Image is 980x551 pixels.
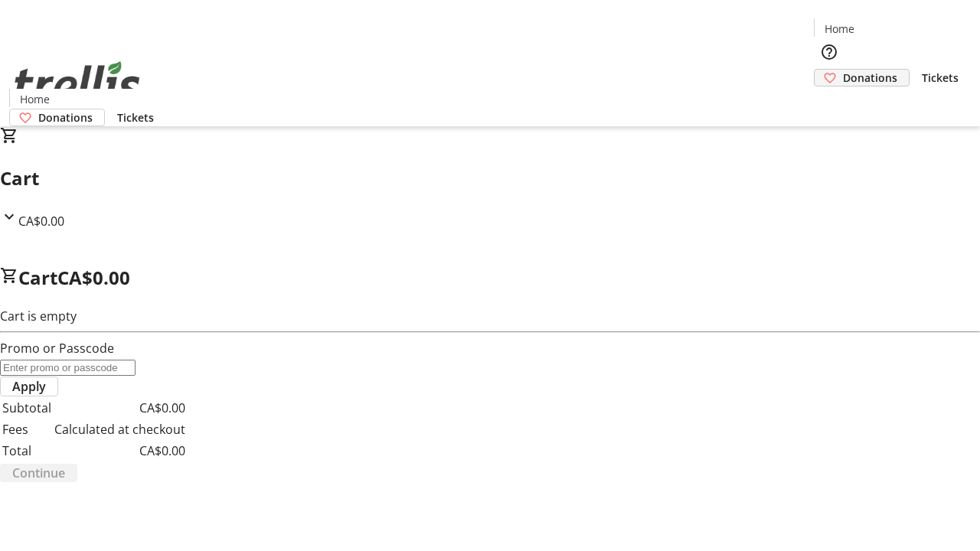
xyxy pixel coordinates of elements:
button: Help [814,37,844,67]
span: Donations [38,109,93,126]
td: CA$0.00 [54,398,186,418]
span: Donations [843,70,897,86]
span: CA$0.00 [18,213,64,230]
td: Fees [2,419,52,439]
a: Home [10,91,59,107]
span: Tickets [117,109,154,126]
a: Donations [814,69,910,86]
td: Calculated at checkout [54,419,186,439]
img: Orient E2E Organization VdKtsHugBu's Logo [9,44,145,121]
td: CA$0.00 [54,441,186,461]
span: Tickets [922,70,959,86]
a: Home [815,21,864,37]
span: Home [825,21,854,37]
span: CA$0.00 [57,265,130,290]
span: Apply [12,377,46,396]
a: Donations [9,109,105,126]
a: Tickets [910,70,971,86]
td: Total [2,441,52,461]
td: Subtotal [2,398,52,418]
a: Tickets [105,109,166,126]
button: Cart [814,86,844,117]
span: Home [20,91,50,107]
